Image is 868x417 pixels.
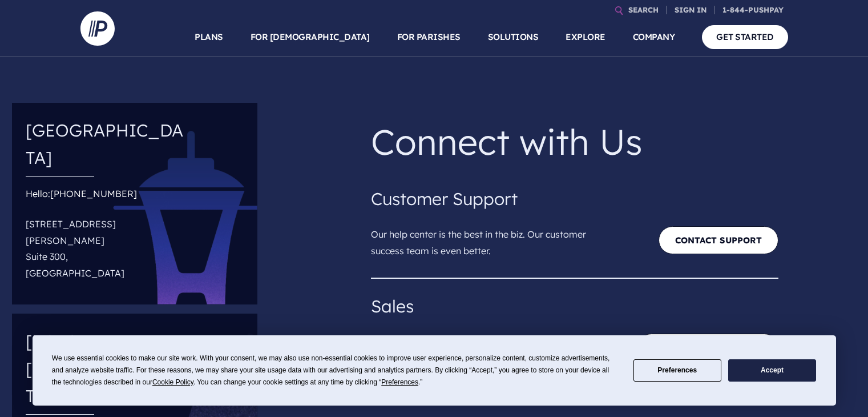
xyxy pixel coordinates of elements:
[251,17,370,57] a: FOR [DEMOGRAPHIC_DATA]
[397,17,461,57] a: FOR PARISHES
[195,17,223,57] a: PLANS
[152,378,193,386] span: Cookie Policy
[371,112,779,171] p: Connect with Us
[50,188,137,199] a: [PHONE_NUMBER]
[633,17,675,57] a: COMPANY
[26,112,189,176] h4: [GEOGRAPHIC_DATA]
[371,320,616,404] p: Our team has helped make day-to-days easier for thousands of [DEMOGRAPHIC_DATA] and communities. ...
[52,352,620,388] div: We use essential cookies to make our site work. With your consent, we may also use non-essential ...
[371,185,779,212] h4: Customer Support
[26,186,189,286] div: Hello:
[371,212,616,264] p: Our help center is the best in the biz. Our customer success team is even better.
[371,292,779,320] h4: Sales
[566,17,605,57] a: EXPLORE
[637,334,778,362] a: CALL [PHONE_NUMBER]
[728,359,816,382] button: Accept
[381,378,418,386] span: Preferences
[26,323,189,414] h4: [US_STATE][GEOGRAPHIC_DATA]
[633,359,721,382] button: Preferences
[659,226,778,254] a: Contact Support
[26,211,189,286] p: [STREET_ADDRESS][PERSON_NAME] Suite 300, [GEOGRAPHIC_DATA]
[488,17,539,57] a: SOLUTIONS
[33,335,836,406] div: Cookie Consent Prompt
[702,25,788,49] a: GET STARTED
